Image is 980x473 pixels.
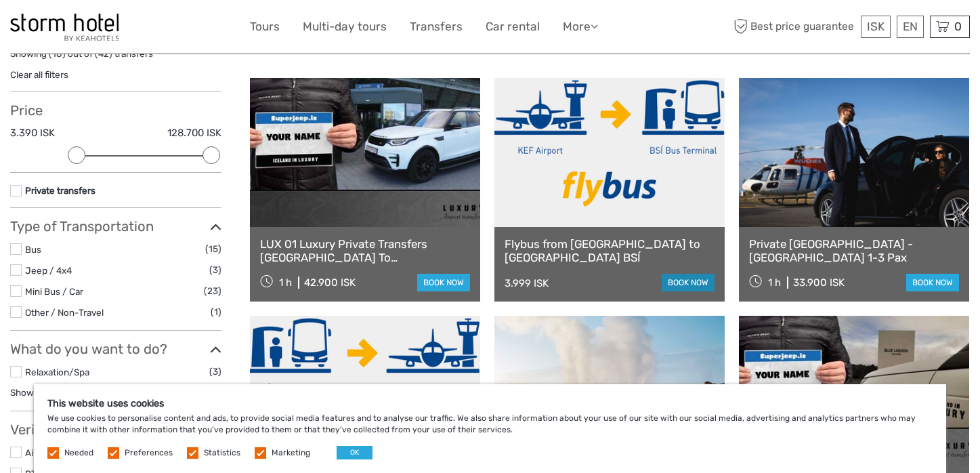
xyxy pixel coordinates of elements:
div: EN [897,16,924,38]
span: (3) [209,262,221,278]
a: book now [906,274,959,291]
a: Car rental [486,17,540,37]
span: (1) [211,304,221,320]
div: 33.900 ISK [793,276,845,289]
a: Multi-day tours [303,17,387,37]
a: Tours [250,17,280,37]
a: book now [417,274,470,291]
label: Preferences [125,447,173,459]
h5: This website uses cookies [47,398,933,409]
label: Marketing [272,447,310,459]
button: OK [337,446,372,459]
a: Other / Non-Travel [25,307,104,318]
span: (23) [204,283,221,299]
label: Statistics [204,447,240,459]
p: We're away right now. Please check back later! [19,24,153,35]
a: LUX 01 Luxury Private Transfers [GEOGRAPHIC_DATA] To [GEOGRAPHIC_DATA] [260,237,470,265]
label: 3.390 ISK [10,126,55,140]
a: More [563,17,598,37]
div: 3.999 ISK [505,277,549,289]
a: Airport Direct [25,447,81,458]
h3: Type of Transportation [10,218,221,234]
a: Jeep / 4x4 [25,265,72,276]
a: Relaxation/Spa [25,367,89,377]
span: Best price guarantee [730,16,857,38]
span: ISK [867,20,885,33]
div: We use cookies to personalise content and ads, to provide social media features and to analyse ou... [34,384,946,473]
button: Open LiveChat chat widget [156,21,172,37]
img: 100-ccb843ef-9ccf-4a27-8048-e049ba035d15_logo_small.jpg [10,14,119,41]
a: book now [662,274,715,291]
a: Mini Bus / Car [25,286,83,297]
span: (3) [209,364,221,379]
label: Needed [64,447,93,459]
a: Flybus from [GEOGRAPHIC_DATA] to [GEOGRAPHIC_DATA] BSÍ [505,237,715,265]
a: Clear all filters [10,69,68,80]
a: Private transfers [25,185,95,196]
label: 128.700 ISK [167,126,221,140]
span: (15) [205,241,221,257]
div: 42.900 ISK [304,276,356,289]
a: Private [GEOGRAPHIC_DATA] - [GEOGRAPHIC_DATA] 1-3 Pax [749,237,959,265]
span: 0 [952,20,964,33]
a: Transfers [410,17,463,37]
h3: Verified Operators [10,421,221,438]
span: 1 h [279,276,292,289]
h3: Price [10,102,221,119]
h3: What do you want to do? [10,341,221,357]
span: 1 h [768,276,781,289]
a: Bus [25,244,41,255]
a: Show all [10,387,45,398]
div: Showing ( ) out of ( ) transfers [10,47,221,68]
